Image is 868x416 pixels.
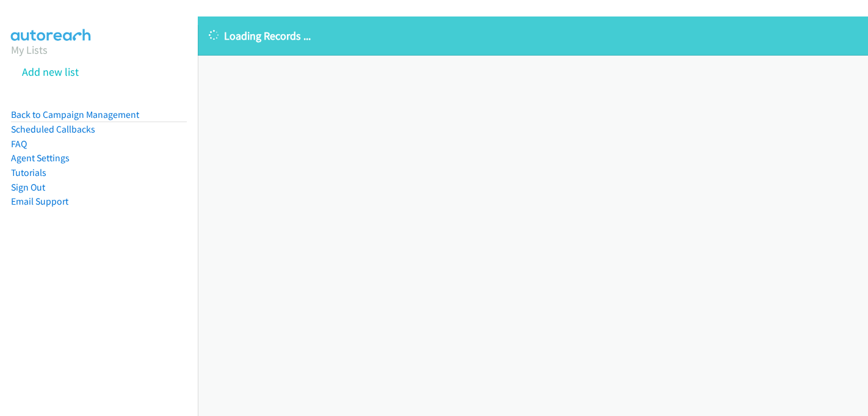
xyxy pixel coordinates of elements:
[11,181,45,193] a: Sign Out
[11,138,27,150] a: FAQ
[11,123,95,135] a: Scheduled Callbacks
[11,152,70,164] a: Agent Settings
[11,43,48,57] a: My Lists
[22,65,79,79] a: Add new list
[11,167,46,178] a: Tutorials
[11,195,68,207] a: Email Support
[11,109,139,120] a: Back to Campaign Management
[209,27,857,44] p: Loading Records ...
